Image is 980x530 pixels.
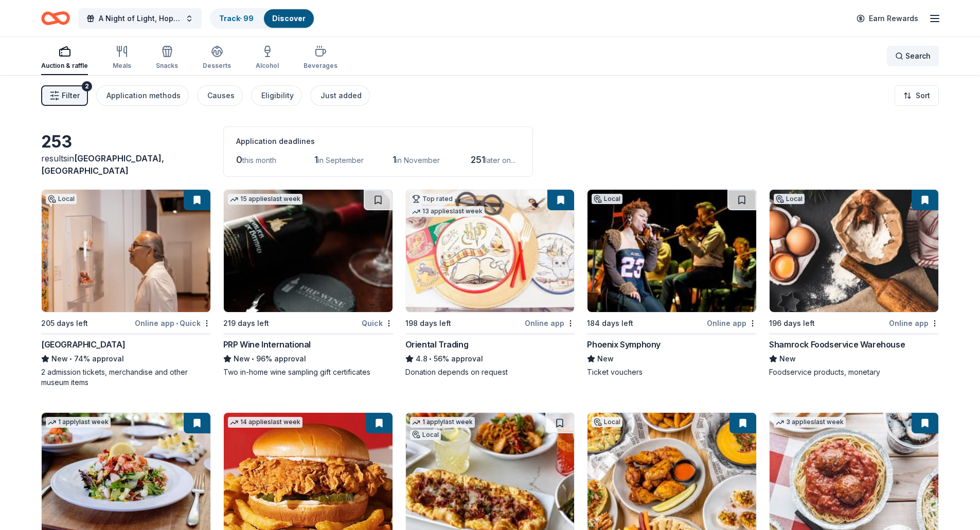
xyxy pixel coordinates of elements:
[587,189,757,377] a: Image for Phoenix SymphonyLocal184 days leftOnline appPhoenix SymphonyNewTicket vouchers
[42,190,210,312] img: Image for Heard Museum
[41,62,88,70] div: Auction & raffle
[176,319,178,327] span: •
[774,417,846,428] div: 3 applies last week
[405,353,575,365] div: 56% approval
[203,41,231,75] button: Desserts
[41,6,70,30] a: Home
[587,338,661,351] div: Phoenix Symphony
[41,353,211,365] div: 74% approval
[41,338,125,351] div: [GEOGRAPHIC_DATA]
[889,317,939,330] div: Online app
[707,317,757,330] div: Online app
[156,62,178,70] div: Snacks
[41,152,211,177] div: results
[362,317,393,330] div: Quick
[405,367,575,377] div: Donation depends on request
[770,190,938,312] img: Image for Shamrock Foodservice Warehouse
[769,317,815,330] div: 196 days left
[78,8,202,29] button: A Night of Light, Hope, and Legacy Gala 2026
[485,156,515,165] span: later on...
[156,41,178,75] button: Snacks
[310,85,370,106] button: Just added
[228,194,302,205] div: 15 applies last week
[769,189,939,377] a: Image for Shamrock Foodservice WarehouseLocal196 days leftOnline appShamrock Foodservice Warehous...
[251,85,302,106] button: Eligibility
[256,41,279,75] button: Alcohol
[406,190,575,312] img: Image for Oriental Trading
[261,89,294,102] div: Eligibility
[471,154,485,165] span: 251
[779,353,796,365] span: New
[318,156,364,165] span: in September
[256,62,279,70] div: Alcohol
[410,206,485,217] div: 13 applies last week
[41,317,88,330] div: 205 days left
[405,189,575,377] a: Image for Oriental TradingTop rated13 applieslast week198 days leftOnline appOriental Trading4.8•...
[82,81,92,92] div: 2
[106,89,181,102] div: Application methods
[224,190,393,312] img: Image for PRP Wine International
[587,317,633,330] div: 184 days left
[113,41,131,75] button: Meals
[234,353,250,365] span: New
[272,14,306,23] a: Discover
[41,367,211,388] div: 2 admission tickets, merchandise and other museum items
[207,89,235,102] div: Causes
[252,355,254,363] span: •
[405,317,451,330] div: 198 days left
[236,154,242,165] span: 0
[393,154,396,165] span: 1
[887,46,939,66] button: Search
[236,135,520,148] div: Application deadlines
[41,132,211,152] div: 253
[592,417,622,427] div: Local
[41,85,88,106] button: Filter2
[203,62,231,70] div: Desserts
[416,353,427,365] span: 4.8
[774,194,805,204] div: Local
[223,189,393,377] a: Image for PRP Wine International15 applieslast week219 days leftQuickPRP Wine InternationalNew•96...
[99,12,181,25] span: A Night of Light, Hope, and Legacy Gala 2026
[41,189,211,388] a: Image for Heard MuseumLocal205 days leftOnline app•Quick[GEOGRAPHIC_DATA]New•74% approval2 admiss...
[223,353,393,365] div: 96% approval
[905,50,931,62] span: Search
[46,194,77,204] div: Local
[69,355,72,363] span: •
[314,154,318,165] span: 1
[304,62,337,70] div: Beverages
[769,367,939,377] div: Foodservice products, monetary
[405,338,469,351] div: Oriental Trading
[587,190,756,312] img: Image for Phoenix Symphony
[210,8,315,29] button: Track· 99Discover
[850,9,924,28] a: Earn Rewards
[223,338,311,351] div: PRP Wine International
[219,14,254,23] a: Track· 99
[223,317,269,330] div: 219 days left
[769,338,905,351] div: Shamrock Foodservice Warehouse
[62,89,80,102] span: Filter
[410,417,475,428] div: 1 apply last week
[41,153,164,176] span: in
[525,317,575,330] div: Online app
[597,353,614,365] span: New
[895,85,939,106] button: Sort
[916,89,930,102] span: Sort
[320,89,362,102] div: Just added
[135,317,211,330] div: Online app Quick
[396,156,440,165] span: in November
[304,41,337,75] button: Beverages
[197,85,243,106] button: Causes
[41,153,164,176] span: [GEOGRAPHIC_DATA], [GEOGRAPHIC_DATA]
[46,417,111,428] div: 1 apply last week
[228,417,302,428] div: 14 applies last week
[587,367,757,377] div: Ticket vouchers
[96,85,189,106] button: Application methods
[41,41,88,75] button: Auction & raffle
[242,156,276,165] span: this month
[51,353,68,365] span: New
[592,194,622,204] div: Local
[429,355,432,363] span: •
[410,194,455,204] div: Top rated
[410,430,441,440] div: Local
[113,62,131,70] div: Meals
